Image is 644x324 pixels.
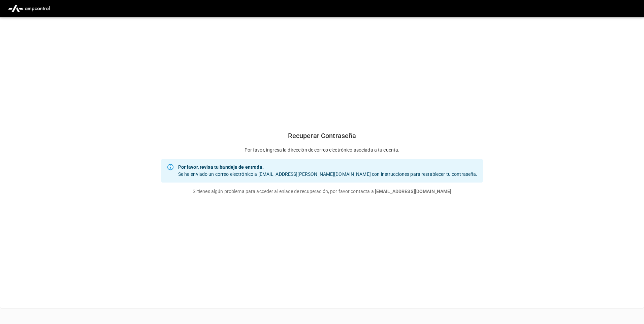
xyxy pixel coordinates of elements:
b: [EMAIL_ADDRESS][DOMAIN_NAME] [375,189,452,194]
p: Si tienes algún problema para acceder al enlace de recuperación, por favor contacta a [193,188,452,195]
h6: Recuperar Contraseña [288,130,356,141]
p: Por favor, ingresa la dirección de correo electrónico asociada a tu cuenta. [245,147,400,154]
img: ampcontrol.io logo [5,2,53,15]
p: Por favor, revisa tu bandeja de entrada. [178,164,478,171]
p: Se ha enviado un correo electrónico a [EMAIL_ADDRESS][PERSON_NAME][DOMAIN_NAME] con instrucciones... [178,171,478,178]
